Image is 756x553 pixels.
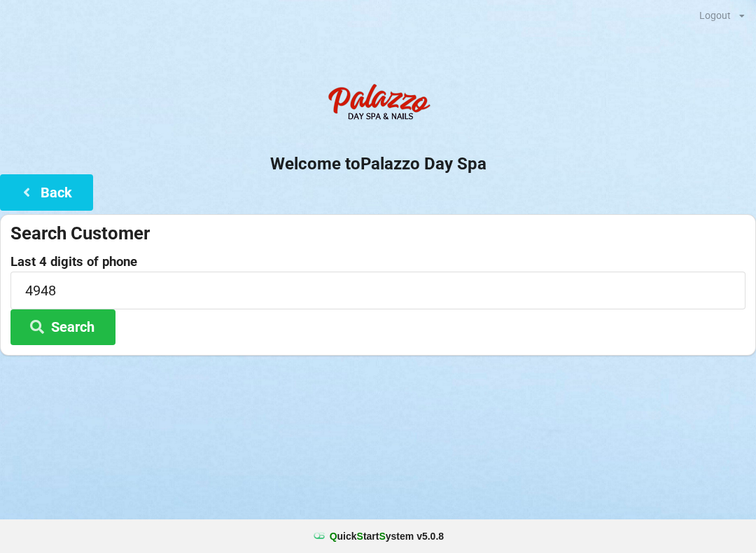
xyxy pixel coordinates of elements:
div: Search Customer [10,222,745,245]
b: uick tart ystem v 5.0.8 [330,529,444,543]
img: favicon.ico [312,529,326,543]
input: 0000 [10,272,745,309]
button: Search [10,309,115,345]
label: Last 4 digits of phone [10,255,745,269]
span: Q [330,531,337,542]
span: S [379,531,385,542]
div: Logout [699,10,731,20]
img: PalazzoDaySpaNails-Logo.png [322,76,434,132]
span: S [357,531,363,542]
